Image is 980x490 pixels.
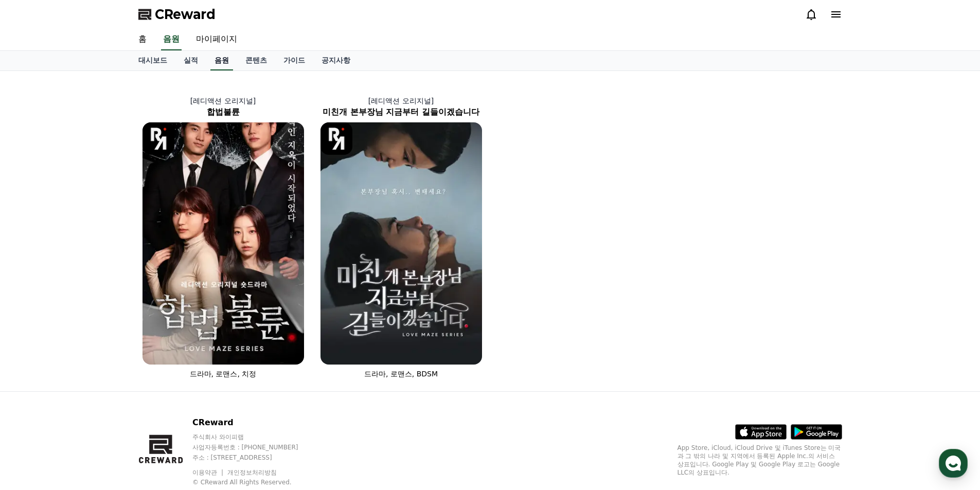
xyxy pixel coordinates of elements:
[130,51,175,70] a: 대시보드
[192,443,318,451] p: 사업자등록번호 : [PHONE_NUMBER]
[175,51,206,70] a: 실적
[227,469,277,476] a: 개인정보처리방침
[161,29,182,50] a: 음원
[134,106,312,118] h2: 합법불륜
[192,453,318,462] p: 주소 : [STREET_ADDRESS]
[134,96,312,106] p: [레디액션 오리지널]
[134,87,312,387] a: [레디액션 오리지널] 합법불륜 합법불륜 [object Object] Logo 드라마, 로맨스, 치정
[3,326,68,352] a: 홈
[133,326,198,352] a: 설정
[313,51,359,70] a: 공지사항
[320,122,353,155] img: [object Object] Logo
[32,341,39,350] span: 홈
[192,433,318,441] p: 주식회사 와이피랩
[138,6,216,23] a: CReward
[678,444,842,477] p: App Store, iCloud, iCloud Drive 및 iTunes Store는 미국과 그 밖의 나라 및 지역에서 등록된 Apple Inc.의 서비스 상표입니다. Goo...
[312,87,490,387] a: [레디액션 오리지널] 미친개 본부장님 지금부터 길들이겠습니다 미친개 본부장님 지금부터 길들이겠습니다 [object Object] Logo 드라마, 로맨스, BDSM
[130,29,155,50] a: 홈
[237,51,275,70] a: 콘텐츠
[192,478,318,486] p: © CReward All Rights Reserved.
[68,326,133,352] a: 대화
[155,6,216,23] span: CReward
[142,122,175,155] img: [object Object] Logo
[190,370,257,378] span: 드라마, 로맨스, 치정
[192,416,318,429] p: CReward
[312,106,490,118] h2: 미친개 본부장님 지금부터 길들이겠습니다
[188,29,245,50] a: 마이페이지
[94,342,106,350] span: 대화
[210,51,233,70] a: 음원
[142,122,304,365] img: 합법불륜
[275,51,313,70] a: 가이드
[320,122,482,365] img: 미친개 본부장님 지금부터 길들이겠습니다
[192,469,225,476] a: 이용약관
[159,341,171,350] span: 설정
[364,370,438,378] span: 드라마, 로맨스, BDSM
[312,96,490,106] p: [레디액션 오리지널]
